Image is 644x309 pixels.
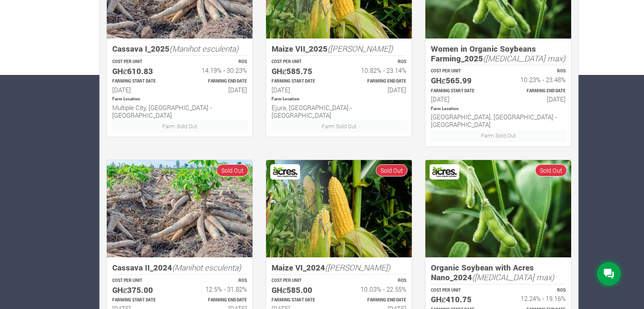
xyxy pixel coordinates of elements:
p: ROS [506,68,566,74]
i: (Manihot esculenta) [169,43,239,54]
p: COST PER UNIT [431,68,491,74]
h6: 10.23% - 23.48% [506,76,566,83]
p: COST PER UNIT [112,59,172,65]
h5: Cassava I_2025 [112,44,247,54]
h6: [DATE] [187,86,247,94]
p: ROS [187,278,247,284]
h5: GHȼ375.00 [112,285,172,295]
h5: GHȼ610.83 [112,66,172,76]
p: ROS [187,59,247,65]
p: COST PER UNIT [112,278,172,284]
p: COST PER UNIT [431,287,491,294]
h6: [GEOGRAPHIC_DATA], [GEOGRAPHIC_DATA] - [GEOGRAPHIC_DATA] [431,113,566,128]
h6: 10.82% - 23.14% [347,66,406,74]
h5: Maize VI_2024 [272,263,406,273]
p: Estimated Farming Start Date [272,297,331,303]
p: Location of Farm [431,106,566,112]
h5: Cassava II_2024 [112,263,247,273]
h5: GHȼ410.75 [431,295,491,304]
p: Location of Farm [112,96,247,102]
h6: 10.03% - 22.55% [347,285,406,293]
p: Location of Farm [272,96,406,102]
p: Estimated Farming End Date [347,78,406,85]
p: Estimated Farming End Date [187,78,247,85]
span: Sold Out [535,164,567,177]
h6: [DATE] [347,86,406,94]
h6: [DATE] [506,95,566,103]
h5: GHȼ585.75 [272,66,331,76]
p: COST PER UNIT [272,59,331,65]
h6: 12.24% - 19.16% [506,295,566,302]
span: Sold Out [217,164,248,177]
h5: GHȼ565.99 [431,76,491,86]
img: growforme image [107,160,253,258]
img: growforme image [266,160,412,258]
p: ROS [347,59,406,65]
p: ROS [506,287,566,294]
i: ([PERSON_NAME]) [325,262,390,273]
img: growforme image [425,160,571,258]
p: Estimated Farming End Date [187,297,247,303]
i: (Manihot esculenta) [172,262,241,273]
h6: [DATE] [431,95,491,103]
h6: Ejura, [GEOGRAPHIC_DATA] - [GEOGRAPHIC_DATA] [272,104,406,119]
h5: Women in Organic Soybeans Farming_2025 [431,44,566,63]
h6: Multiple City, [GEOGRAPHIC_DATA] - [GEOGRAPHIC_DATA] [112,104,247,119]
p: Estimated Farming End Date [347,297,406,303]
p: Estimated Farming End Date [506,88,566,94]
span: Sold Out [376,164,408,177]
img: Acres Nano [431,166,458,178]
p: Estimated Farming Start Date [112,297,172,303]
i: ([PERSON_NAME]) [328,43,393,54]
h6: 12.5% - 31.82% [187,285,247,293]
p: Estimated Farming Start Date [272,78,331,85]
p: Estimated Farming Start Date [431,88,491,94]
h6: 14.19% - 30.23% [187,66,247,74]
p: Estimated Farming Start Date [112,78,172,85]
h6: [DATE] [112,86,172,94]
p: COST PER UNIT [272,278,331,284]
h5: Maize VII_2025 [272,44,406,54]
p: ROS [347,278,406,284]
img: Acres Nano [272,166,299,178]
i: ([MEDICAL_DATA] max) [483,53,565,63]
i: ([MEDICAL_DATA] max) [472,272,554,282]
h5: GHȼ585.00 [272,285,331,295]
h6: [DATE] [272,86,331,94]
h5: Organic Soybean with Acres Nano_2024 [431,263,566,282]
